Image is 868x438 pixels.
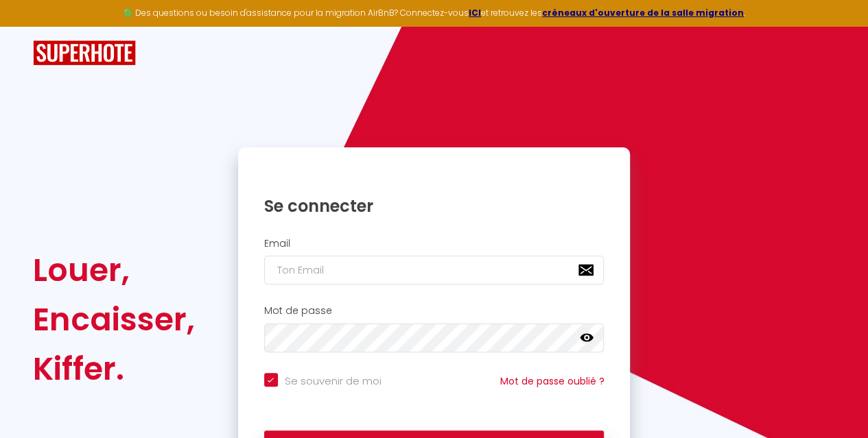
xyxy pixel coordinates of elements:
[500,374,604,388] a: Mot de passe oublié ?
[469,7,481,19] a: ICI
[264,256,605,284] input: Ton Email
[264,305,605,317] h2: Mot de passe
[264,195,605,217] h1: Se connecter
[33,245,195,295] div: Louer,
[33,344,195,393] div: Kiffer.
[264,238,605,250] h2: Email
[33,295,195,344] div: Encaisser,
[542,7,744,19] a: créneaux d'ouverture de la salle migration
[33,40,136,66] img: SuperHote logo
